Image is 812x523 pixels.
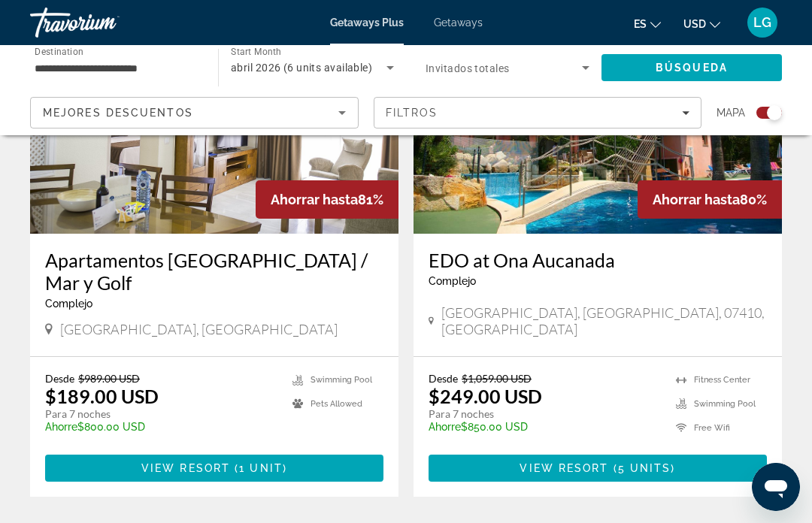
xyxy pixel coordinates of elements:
p: Para 7 noches [45,407,277,421]
p: $189.00 USD [45,385,159,407]
span: [GEOGRAPHIC_DATA], [GEOGRAPHIC_DATA], 07410, [GEOGRAPHIC_DATA] [441,304,767,337]
span: Búsqueda [656,62,728,74]
span: Ahorrar hasta [653,192,740,207]
iframe: Schaltfläche zum Öffnen des Messaging-Fensters [752,463,800,511]
span: Desde [429,372,458,385]
span: 1 unit [239,462,283,474]
span: Ahorrar hasta [271,192,358,207]
div: 80% [638,180,782,219]
span: Invitados totales [426,62,509,74]
span: ( ) [230,462,287,474]
p: Para 7 noches [429,407,661,421]
p: $800.00 USD [45,421,277,433]
input: Select destination [35,59,198,77]
p: $249.00 USD [429,385,542,407]
a: Getaways [434,17,483,29]
a: Apartamentos [GEOGRAPHIC_DATA] / Mar y Golf [45,249,383,294]
span: Swimming Pool [694,399,756,409]
span: Complejo [429,275,476,287]
span: $989.00 USD [78,372,140,385]
span: Ahorre [45,421,77,433]
span: View Resort [141,462,230,474]
span: Mejores descuentos [43,107,193,119]
span: 5 units [618,462,671,474]
span: ( ) [609,462,676,474]
span: Swimming Pool [311,375,372,385]
mat-select: Sort by [43,104,346,122]
button: Search [601,54,782,81]
span: Complejo [45,298,92,310]
a: Travorium [30,3,180,42]
span: abril 2026 (6 units available) [231,62,372,74]
button: View Resort(5 units) [429,455,767,482]
span: USD [683,18,706,30]
span: Filtros [386,107,438,119]
span: Desde [45,372,74,385]
button: User Menu [743,7,782,38]
span: es [634,18,647,30]
span: Pets Allowed [311,399,362,409]
button: Change currency [683,13,720,35]
span: LG [753,15,771,30]
span: Ahorre [429,421,461,433]
button: Filters [374,97,702,128]
div: 81% [256,180,398,219]
span: [GEOGRAPHIC_DATA], [GEOGRAPHIC_DATA] [60,321,338,337]
a: EDO at Ona Aucanada [429,249,767,271]
span: Fitness Center [694,375,750,385]
p: $850.00 USD [429,421,661,433]
span: Start Month [231,47,281,57]
button: View Resort(1 unit) [45,455,383,482]
button: Change language [634,13,661,35]
a: Getaways Plus [330,17,404,29]
span: Mapa [717,102,745,123]
span: View Resort [520,462,608,474]
span: Free Wifi [694,423,730,433]
span: $1,059.00 USD [462,372,532,385]
span: Destination [35,46,83,56]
